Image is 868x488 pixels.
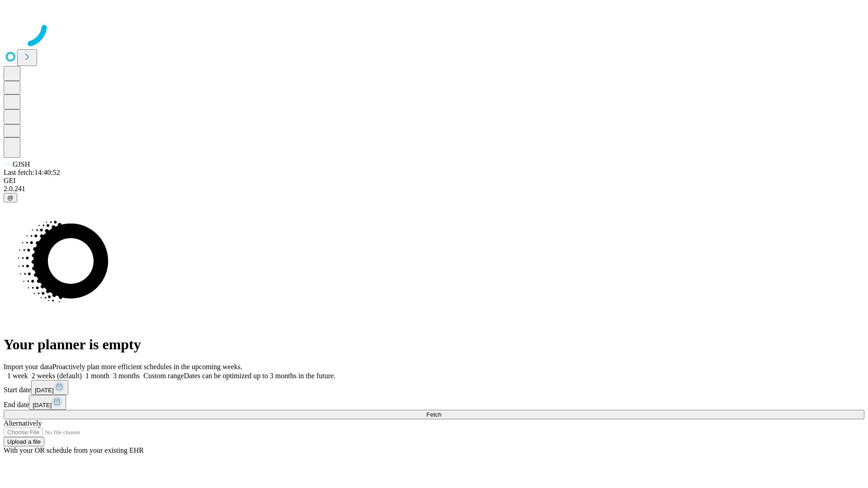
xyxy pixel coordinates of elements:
[4,177,864,185] div: GEI
[7,194,14,201] span: @
[7,372,28,380] span: 1 week
[13,160,30,168] span: GJSH
[143,372,184,380] span: Custom range
[35,387,54,394] span: [DATE]
[4,419,42,427] span: Alternatively
[4,446,144,454] span: With your OR schedule from your existing EHR
[52,363,242,371] span: Proactively plan more efficient schedules in the upcoming weeks.
[4,363,52,371] span: Import your data
[32,372,82,380] span: 2 weeks (default)
[31,380,68,395] button: [DATE]
[29,395,66,410] button: [DATE]
[4,437,44,446] button: Upload a file
[4,185,864,193] div: 2.0.241
[4,380,864,395] div: Start date
[4,193,17,202] button: @
[184,372,335,380] span: Dates can be optimized up to 3 months in the future.
[113,372,140,380] span: 3 months
[4,395,864,410] div: End date
[85,372,109,380] span: 1 month
[33,402,52,408] span: [DATE]
[4,336,864,353] h1: Your planner is empty
[4,169,60,176] span: Last fetch: 14:40:52
[426,411,441,418] span: Fetch
[4,410,864,419] button: Fetch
